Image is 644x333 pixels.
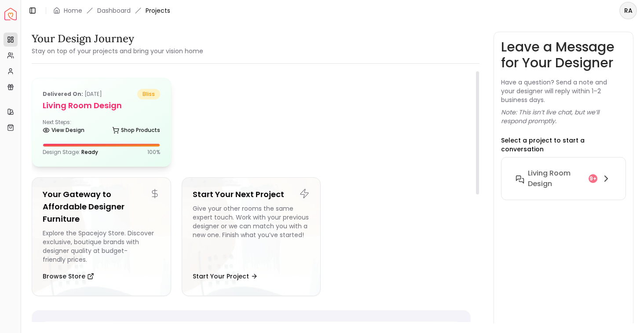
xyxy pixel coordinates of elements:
[589,174,597,183] div: 9+
[53,6,170,15] nav: breadcrumb
[32,32,203,46] h3: Your Design Journey
[509,165,618,193] button: Living Room design9+
[81,148,98,156] span: Ready
[43,89,102,99] p: [DATE]
[4,8,17,20] a: Spacejoy
[528,168,585,189] h6: Living Room design
[137,89,160,99] span: bliss
[501,108,626,125] p: Note: This isn’t live chat, but we’ll respond promptly.
[64,6,82,15] a: Home
[112,124,160,136] a: Shop Products
[43,267,94,285] button: Browse Store
[182,177,321,296] a: Start Your Next ProjectGive your other rooms the same expert touch. Work with your previous desig...
[43,229,160,264] div: Explore the Spacejoy Store. Discover exclusive, boutique brands with designer quality at budget-f...
[619,2,637,19] button: RA
[146,6,170,15] span: Projects
[43,90,83,98] b: Delivered on:
[501,78,626,104] p: Have a question? Send a note and your designer will reply within 1–2 business days.
[501,136,626,154] p: Select a project to start a conversation
[97,6,131,15] a: Dashboard
[32,177,171,296] a: Your Gateway to Affordable Designer FurnitureExplore the Spacejoy Store. Discover exclusive, bout...
[43,188,160,225] h5: Your Gateway to Affordable Designer Furniture
[43,149,98,156] p: Design Stage:
[32,47,203,55] small: Stay on top of your projects and bring your vision home
[193,204,310,264] div: Give your other rooms the same expert touch. Work with your previous designer or we can match you...
[43,99,160,112] h5: Living Room design
[4,8,17,20] img: Spacejoy Logo
[43,119,160,136] div: Next Steps:
[501,39,626,71] h3: Leave a Message for Your Designer
[147,149,160,156] p: 100 %
[43,124,84,136] a: View Design
[193,267,258,285] button: Start Your Project
[193,188,310,201] h5: Start Your Next Project
[620,3,636,18] span: RA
